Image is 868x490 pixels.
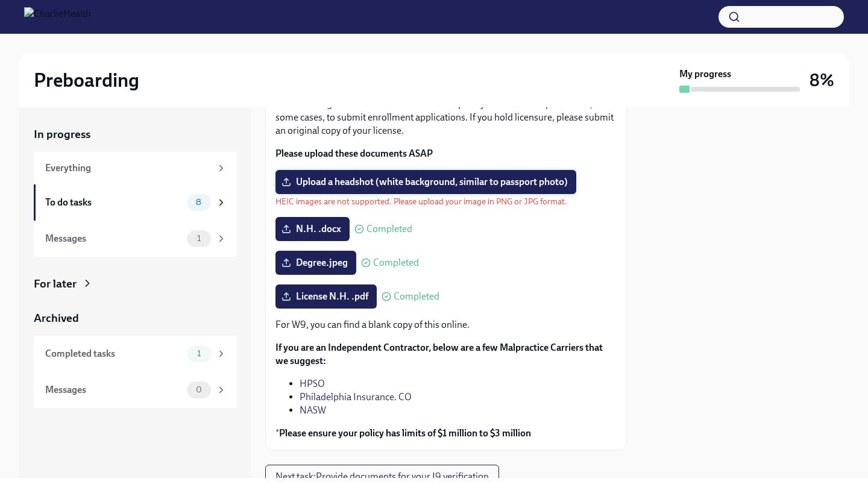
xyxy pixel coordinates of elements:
[394,292,439,301] span: Completed
[189,385,209,394] span: 0
[34,336,236,372] a: Completed tasks1
[45,383,182,397] div: Messages
[265,465,499,489] button: Next task:Provide documents for your I9 verification
[284,223,341,235] span: N.H. .docx
[810,69,834,91] h3: 8%
[300,404,326,416] a: NASW
[34,310,236,326] a: Archived
[45,347,182,360] div: Completed tasks
[300,391,412,403] a: Philadelphia Insurance. CO
[275,148,433,159] strong: Please upload these documents ASAP
[275,284,377,309] label: License N.H. .pdf
[34,276,77,292] div: For later
[45,196,182,209] div: To do tasks
[275,196,576,207] p: HEIC images are not supported. Please upload your image in PNG or JPG format.
[275,98,617,137] p: The following documents are needed to complete your contractor profile and, in some cases, to sub...
[34,372,236,408] a: Messages0
[190,349,208,358] span: 1
[275,251,356,275] label: Degree.jpeg
[275,217,350,241] label: N.H. .docx
[34,276,236,292] a: For later
[373,258,419,268] span: Completed
[190,234,208,243] span: 1
[284,257,348,269] span: Degree.jpeg
[34,184,236,221] a: To do tasks8
[279,427,531,439] strong: Please ensure your policy has limits of $1 million to $3 million
[45,162,211,175] div: Everything
[189,198,209,207] span: 8
[275,471,489,483] span: Next task : Provide documents for your I9 verification
[45,232,182,245] div: Messages
[34,127,236,142] a: In progress
[24,7,91,27] img: CharlieHealth
[34,68,139,92] h2: Preboarding
[275,342,603,366] strong: If you are an Independent Contractor, below are a few Malpractice Carriers that we suggest:
[284,291,368,303] span: License N.H. .pdf
[284,176,568,188] span: Upload a headshot (white background, similar to passport photo)
[275,170,576,194] label: Upload a headshot (white background, similar to passport photo)
[275,318,617,331] p: For W9, you can find a blank copy of this online.
[366,224,412,234] span: Completed
[34,152,236,184] a: Everything
[300,378,325,389] a: HPSO
[34,221,236,257] a: Messages1
[679,68,731,81] strong: My progress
